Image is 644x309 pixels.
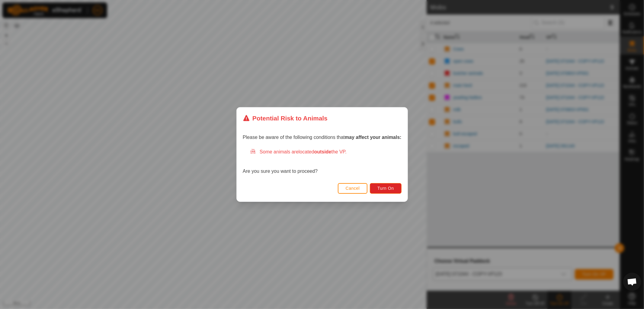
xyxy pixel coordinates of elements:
[299,149,347,154] span: located the VP.
[623,273,641,291] a: Open chat
[250,148,402,156] div: Some animals are
[345,135,402,140] strong: may affect your animals:
[338,183,367,194] button: Cancel
[314,149,331,154] strong: outside
[243,135,402,140] span: Please be aware of the following conditions that
[377,186,394,191] span: Turn On
[243,113,328,123] div: Potential Risk to Animals
[243,148,402,175] div: Are you sure you want to proceed?
[345,186,360,191] span: Cancel
[370,183,401,194] button: Turn On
